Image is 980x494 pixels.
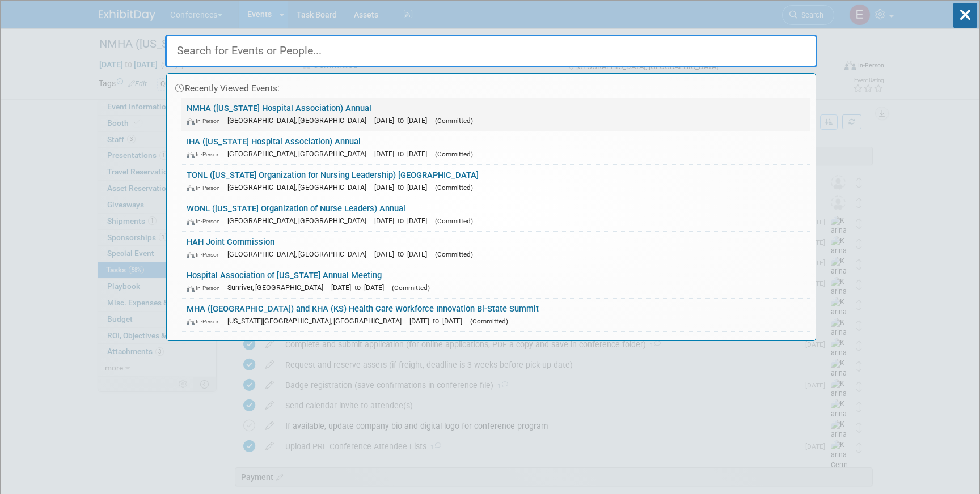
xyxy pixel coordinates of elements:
span: Sunriver, [GEOGRAPHIC_DATA] [227,283,329,292]
span: [DATE] to [DATE] [374,250,433,258]
span: (Committed) [470,317,508,325]
span: [GEOGRAPHIC_DATA], [GEOGRAPHIC_DATA] [227,116,372,125]
span: [DATE] to [DATE] [374,116,433,125]
span: (Committed) [392,284,430,292]
span: In-Person [187,184,225,191]
a: IHA ([US_STATE] Hospital Association) Annual In-Person [GEOGRAPHIC_DATA], [GEOGRAPHIC_DATA] [DATE... [181,131,810,164]
span: [DATE] to [DATE] [331,283,390,292]
div: Recently Viewed Events: [172,74,810,98]
span: [DATE] to [DATE] [409,317,468,325]
a: MHA ([GEOGRAPHIC_DATA]) and KHA (KS) Health Care Workforce Innovation Bi-State Summit In-Person [... [181,299,810,331]
a: TONL ([US_STATE] Organization for Nursing Leadership) [GEOGRAPHIC_DATA] In-Person [GEOGRAPHIC_DAT... [181,165,810,198]
span: (Committed) [435,150,473,158]
span: [DATE] to [DATE] [374,150,433,158]
span: In-Person [187,284,225,292]
span: In-Person [187,318,225,325]
span: [DATE] to [DATE] [374,216,433,225]
span: In-Person [187,151,225,158]
span: In-Person [187,251,225,258]
a: WONL ([US_STATE] Organization of Nurse Leaders) Annual In-Person [GEOGRAPHIC_DATA], [GEOGRAPHIC_D... [181,198,810,231]
a: HAH Joint Commission In-Person [GEOGRAPHIC_DATA], [GEOGRAPHIC_DATA] [DATE] to [DATE] (Committed) [181,232,810,265]
span: [DATE] to [DATE] [374,183,433,191]
span: [GEOGRAPHIC_DATA], [GEOGRAPHIC_DATA] [227,183,372,191]
a: NMHA ([US_STATE] Hospital Association) Annual In-Person [GEOGRAPHIC_DATA], [GEOGRAPHIC_DATA] [DAT... [181,98,810,131]
span: In-Person [187,218,225,225]
span: [GEOGRAPHIC_DATA], [GEOGRAPHIC_DATA] [227,250,372,258]
span: [GEOGRAPHIC_DATA], [GEOGRAPHIC_DATA] [227,216,372,225]
span: [GEOGRAPHIC_DATA], [GEOGRAPHIC_DATA] [227,150,372,158]
span: (Committed) [435,250,473,258]
span: In-Person [187,117,225,125]
span: (Committed) [435,217,473,225]
a: Hospital Association of [US_STATE] Annual Meeting In-Person Sunriver, [GEOGRAPHIC_DATA] [DATE] to... [181,265,810,298]
span: [US_STATE][GEOGRAPHIC_DATA], [GEOGRAPHIC_DATA] [227,317,407,325]
span: (Committed) [435,117,473,125]
input: Search for Events or People... [165,35,817,67]
span: (Committed) [435,184,473,191]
